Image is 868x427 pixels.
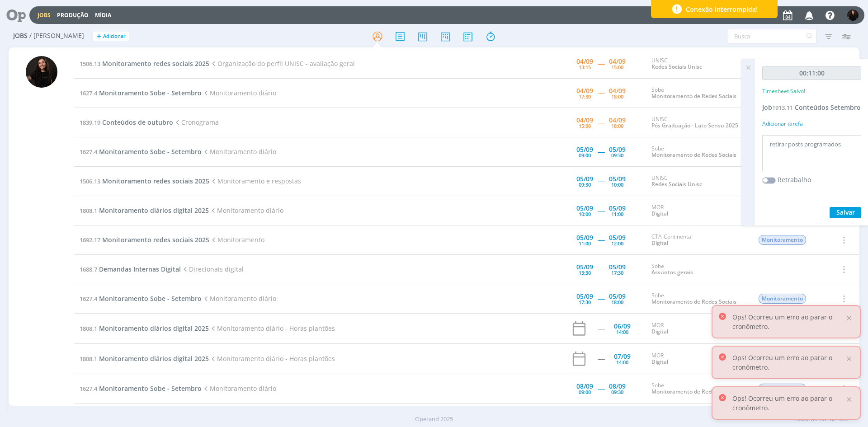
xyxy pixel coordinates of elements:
[80,177,209,185] a: 1506.13Monitoramento redes sociais 2025
[80,118,173,127] a: 1839.19Conteúdos de outubro
[576,117,593,123] div: 04/09
[609,293,626,300] div: 05/09
[795,103,861,112] span: Conteúdos Setembro
[598,118,604,127] span: -----
[102,118,173,127] span: Conteúdos de outubro
[651,122,738,129] a: Pós Graduação - Lato Sensu 2025
[651,239,668,247] a: Digital
[651,151,736,159] a: Monitoramento de Redes Sociais
[598,235,604,244] span: -----
[778,175,811,184] label: Retrabalho
[576,264,593,270] div: 05/09
[651,298,736,305] a: Monitoramento de Redes Sociais
[579,241,591,246] div: 11:00
[651,116,745,129] div: UNISC
[609,58,626,65] div: 04/09
[598,177,604,185] span: -----
[99,294,202,303] span: Monitoramento Sobe - Setembro
[651,175,745,188] div: UNISC
[598,59,604,68] span: -----
[209,235,264,244] span: Monitoramento
[772,103,793,112] span: 1913.11
[611,300,623,305] div: 18:00
[651,234,745,247] div: CTA-Continental
[609,264,626,270] div: 05/09
[651,352,745,366] div: MOR
[732,353,844,372] p: Ops! Ocorreu um erro ao parar o cronômetro.
[576,383,593,389] div: 08/09
[29,32,84,40] span: / [PERSON_NAME]
[611,153,623,158] div: 09:30
[95,11,111,19] a: Mídia
[616,329,628,334] div: 14:00
[598,206,604,215] span: -----
[80,89,97,97] span: 1627.4
[651,292,745,305] div: Sobe
[598,265,604,273] span: -----
[80,235,209,244] a: 1692.17Monitoramento redes sociais 2025
[26,56,57,88] img: S
[80,89,202,97] a: 1627.4Monitoramento Sobe - Setembro
[759,294,806,304] span: Monitoramento
[576,88,593,94] div: 04/09
[836,208,855,216] span: Salvar
[99,147,202,156] span: Monitoramento Sobe - Setembro
[99,384,202,393] span: Monitoramento Sobe - Setembro
[80,384,202,393] a: 1627.4Monitoramento Sobe - Setembro
[598,356,604,362] div: -----
[579,182,591,187] div: 09:30
[80,236,100,244] span: 1692.17
[847,7,859,23] button: S
[611,270,623,275] div: 17:30
[609,88,626,94] div: 04/09
[611,389,623,394] div: 09:30
[80,148,97,156] span: 1627.4
[609,146,626,153] div: 05/09
[686,5,758,14] span: Conexão interrompida!
[102,235,209,244] span: Monitoramento redes sociais 2025
[651,180,702,188] a: Redes Sociais Unisc
[651,358,668,366] a: Digital
[576,235,593,241] div: 05/09
[762,120,861,128] div: Adicionar tarefa
[209,354,335,363] span: Monitoramento diário - Horas plantões
[80,294,202,303] a: 1627.4Monitoramento Sobe - Setembro
[80,206,209,215] a: 1808.1Monitoramento diários digital 2025
[579,123,591,128] div: 15:00
[611,211,623,216] div: 11:00
[102,59,209,68] span: Monitoramento redes sociais 2025
[579,153,591,158] div: 09:00
[651,204,745,217] div: MOR
[611,123,623,128] div: 18:00
[97,32,101,41] span: +
[598,294,604,303] span: -----
[576,58,593,65] div: 04/09
[202,147,276,156] span: Monitoramento diário
[651,263,745,276] div: Sobe
[576,176,593,182] div: 05/09
[209,206,283,215] span: Monitoramento diário
[579,65,591,70] div: 13:15
[732,312,844,331] p: Ops! Ocorreu um erro ao parar o cronômetro.
[579,389,591,394] div: 09:00
[651,388,736,395] a: Monitoramento de Redes Sociais
[614,323,631,329] div: 06/09
[598,384,604,393] span: -----
[80,206,97,215] span: 1808.1
[93,32,129,41] button: +Adicionar
[80,147,202,156] a: 1627.4Monitoramento Sobe - Setembro
[732,394,844,413] p: Ops! Ocorreu um erro ao parar o cronômetro.
[80,177,100,185] span: 1506.13
[102,177,209,185] span: Monitoramento redes sociais 2025
[99,354,209,363] span: Monitoramento diários digital 2025
[103,33,126,39] span: Adicionar
[35,12,53,19] button: Jobs
[609,235,626,241] div: 05/09
[80,385,97,393] span: 1627.4
[651,382,745,395] div: Sobe
[579,300,591,305] div: 17:30
[579,211,591,216] div: 10:00
[651,210,668,217] a: Digital
[762,87,805,95] p: Timesheet Salvo!
[762,103,861,112] a: Job1913.11Conteúdos Setembro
